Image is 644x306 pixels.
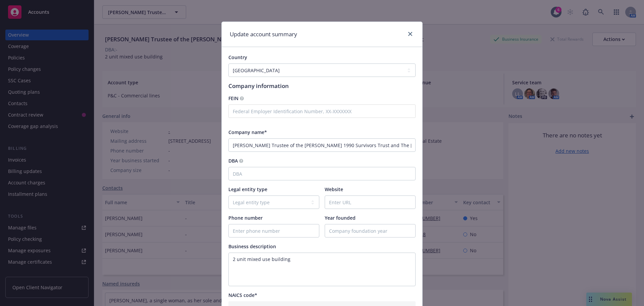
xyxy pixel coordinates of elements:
[325,196,415,209] input: Enter URL
[228,82,416,89] h1: Company information
[230,30,297,39] h1: Update account summary
[228,129,267,135] span: Company name*
[406,30,414,38] a: close
[228,138,416,152] input: Company name
[325,224,415,237] input: Company foundation year
[228,158,238,164] span: DBA
[228,95,238,101] span: FEIN
[228,186,267,192] span: Legal entity type
[229,224,319,237] input: Enter phone number
[228,292,257,298] span: NAICS code*
[228,253,416,286] textarea: Enter business description
[228,104,416,118] input: Federal Employer Identification Number, XX-XXXXXXX
[228,167,416,180] input: DBA
[228,215,263,221] span: Phone number
[228,54,247,60] span: Country
[325,215,356,221] span: Year founded
[228,243,276,250] span: Business description
[325,186,343,192] span: Website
